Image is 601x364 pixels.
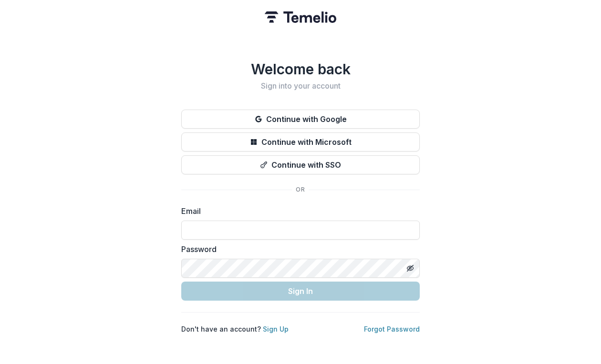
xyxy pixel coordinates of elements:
[181,61,420,78] h1: Welcome back
[181,132,420,152] button: Continue with Microsoft
[181,155,420,174] button: Continue with SSO
[181,282,420,301] button: Sign In
[364,325,420,333] a: Forgot Password
[181,243,414,255] label: Password
[181,81,420,91] h2: Sign into your account
[181,205,414,217] label: Email
[181,110,420,129] button: Continue with Google
[265,11,336,23] img: Temelio
[403,261,418,276] button: Toggle password visibility
[181,324,289,334] p: Don't have an account?
[263,325,289,333] a: Sign Up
